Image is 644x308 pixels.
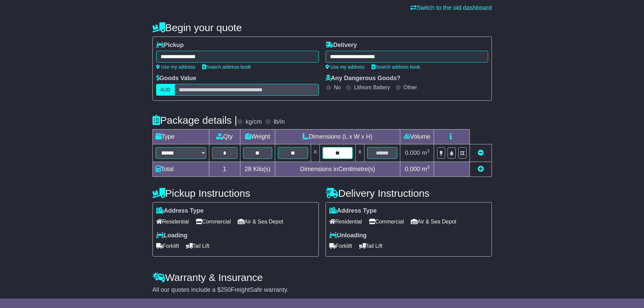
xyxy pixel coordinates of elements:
[478,166,484,172] a: Add new item
[478,149,484,156] a: Remove this item
[372,64,420,70] a: Search address book
[240,129,275,144] td: Weight
[329,207,377,215] label: Address Type
[156,241,179,251] span: Forklift
[156,216,189,227] span: Residential
[329,241,352,251] span: Forklift
[411,216,456,227] span: Air & Sea Depot
[334,84,341,91] label: No
[400,129,434,144] td: Volume
[221,286,231,293] span: 250
[245,118,262,126] label: kg/cm
[369,216,404,227] span: Commercial
[152,188,319,199] h4: Pickup Instructions
[156,232,188,239] label: Loading
[156,75,196,82] label: Goods Value
[152,286,492,294] div: All our quotes include a $ FreightSafe warranty.
[354,84,390,91] label: Lithium Battery
[152,22,492,33] h4: Begin your quote
[273,118,285,126] label: lb/in
[156,42,184,49] label: Pickup
[152,115,237,126] h4: Package details |
[326,75,401,82] label: Any Dangerous Goods?
[152,272,492,283] h4: Warranty & Insurance
[356,144,364,162] td: x
[275,129,400,144] td: Dimensions (L x W x H)
[427,148,430,153] sup: 3
[202,64,251,70] a: Search address book
[186,241,210,251] span: Tail Lift
[245,166,252,172] span: 28
[329,232,367,239] label: Unloading
[209,162,240,177] td: 1
[152,129,209,144] td: Type
[326,64,365,70] a: Use my address
[427,165,430,170] sup: 3
[156,207,204,215] label: Address Type
[209,129,240,144] td: Qty
[329,216,362,227] span: Residential
[196,216,231,227] span: Commercial
[156,84,175,96] label: AUD
[311,144,319,162] td: x
[422,149,430,156] span: m
[359,241,383,251] span: Tail Lift
[240,162,275,177] td: Kilo(s)
[410,4,492,11] a: Switch to the old dashboard
[405,166,420,172] span: 0.000
[326,188,492,199] h4: Delivery Instructions
[422,166,430,172] span: m
[404,84,417,91] label: Other
[405,149,420,156] span: 0.000
[326,42,357,49] label: Delivery
[152,162,209,177] td: Total
[275,162,400,177] td: Dimensions in Centimetre(s)
[238,216,283,227] span: Air & Sea Depot
[156,64,195,70] a: Use my address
